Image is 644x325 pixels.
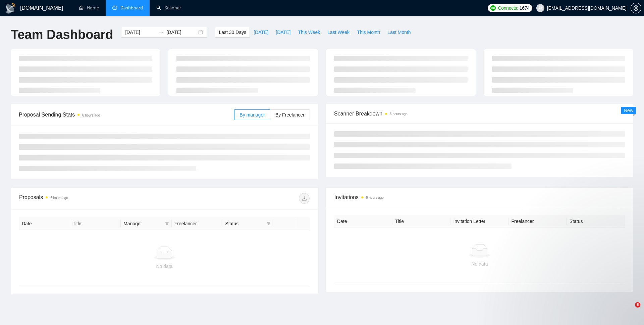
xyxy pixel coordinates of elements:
h1: Team Dashboard [11,27,113,43]
span: Invitations [334,193,625,201]
span: [DATE] [254,29,268,36]
th: Title [70,217,121,230]
input: End date [166,29,197,36]
button: Last Month [384,27,414,38]
th: Freelancer [509,215,567,228]
span: Status [225,220,264,227]
img: upwork-logo.png [490,5,496,11]
span: New [624,108,633,113]
span: Last 30 Days [219,29,246,36]
span: By Freelancer [275,112,305,118]
span: Last Week [327,29,350,36]
span: Connects: [498,4,518,12]
time: 6 hours ago [82,113,100,117]
button: setting [631,3,641,13]
button: This Week [294,27,324,38]
th: Invitation Letter [450,215,508,228]
a: searchScanner [156,5,181,11]
span: [DATE] [276,29,290,36]
th: Title [392,215,450,228]
div: No data [24,263,304,270]
span: filter [267,222,271,226]
span: Scanner Breakdown [334,109,625,118]
span: By manager [239,112,265,118]
span: swap-right [158,30,164,35]
time: 6 hours ago [390,112,408,116]
div: No data [340,260,620,268]
time: 6 hours ago [366,196,384,199]
span: 6 [635,302,640,308]
span: Manager [123,220,162,227]
button: Last Week [324,27,353,38]
span: user [538,6,543,10]
button: This Month [353,27,384,38]
a: setting [631,5,641,11]
time: 6 hours ago [50,196,68,200]
span: dashboard [112,5,117,10]
span: to [158,30,164,35]
span: Last Month [387,29,411,36]
span: This Week [298,29,320,36]
th: Freelancer [172,217,223,230]
button: Last 30 Days [215,27,250,38]
a: homeHome [79,5,99,11]
th: Manager [121,217,172,230]
span: Proposal Sending Stats [19,110,234,119]
button: [DATE] [250,27,272,38]
span: filter [165,222,169,226]
button: [DATE] [272,27,294,38]
img: logo [5,3,16,14]
span: This Month [357,29,380,36]
span: filter [164,219,170,229]
div: Proposals [19,193,164,204]
th: Date [334,215,392,228]
th: Status [567,215,625,228]
span: 1674 [520,4,530,12]
input: Start date [125,29,156,36]
iframe: Intercom live chat [621,302,637,318]
span: filter [265,219,272,229]
span: Dashboard [120,5,143,11]
span: setting [631,5,641,11]
th: Date [19,217,70,230]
